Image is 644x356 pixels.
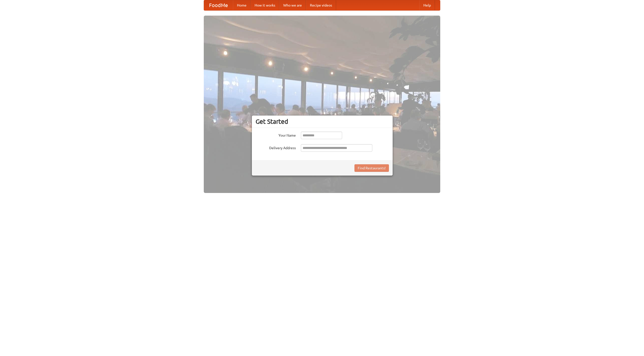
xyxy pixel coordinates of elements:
label: Your Name [256,132,296,138]
a: Home [233,0,251,10]
a: FoodMe [204,0,233,10]
h3: Get Started [256,118,389,125]
a: Recipe videos [306,0,336,10]
a: Help [419,0,435,10]
label: Delivery Address [256,144,296,150]
a: How it works [251,0,279,10]
a: Who we are [279,0,306,10]
button: Find Restaurants! [354,164,389,172]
